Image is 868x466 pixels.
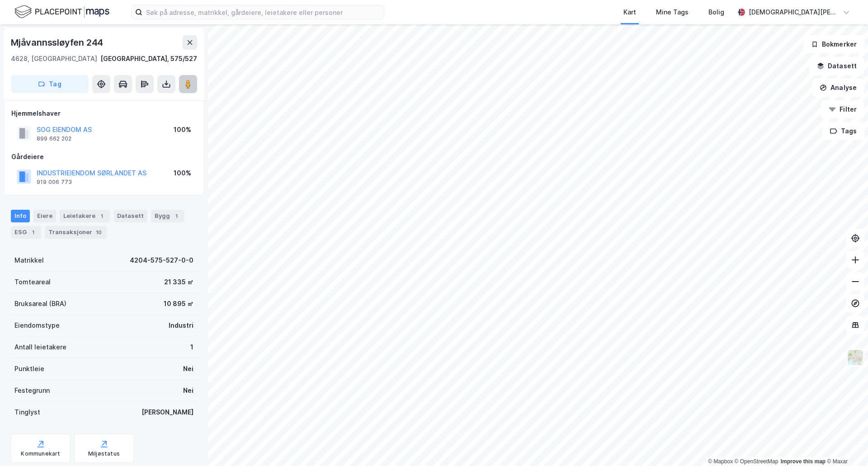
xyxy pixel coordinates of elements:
[97,212,106,221] div: 1
[142,407,193,418] div: [PERSON_NAME]
[847,349,864,366] img: Z
[88,450,120,457] div: Miljøstatus
[37,179,72,186] div: 919 006 773
[656,7,689,18] div: Mine Tags
[812,79,864,97] button: Analyse
[11,226,41,239] div: ESG
[708,7,724,18] div: Bolig
[14,385,50,396] div: Festegrunn
[735,458,778,465] a: OpenStreetMap
[823,423,868,466] iframe: Chat Widget
[172,212,181,221] div: 1
[174,124,191,135] div: 100%
[821,100,864,118] button: Filter
[164,277,193,287] div: 21 335 ㎡
[130,255,193,266] div: 4204-575-527-0-0
[14,363,44,374] div: Punktleie
[11,210,30,222] div: Info
[14,298,66,309] div: Bruksareal (BRA)
[803,35,864,53] button: Bokmerker
[151,210,184,222] div: Bygg
[11,53,97,64] div: 4628, [GEOGRAPHIC_DATA]
[21,450,60,457] div: Kommunekart
[11,35,105,50] div: Mjåvannssløyfen 244
[809,57,864,75] button: Datasett
[37,135,71,142] div: 899 662 202
[142,5,384,19] input: Søk på adresse, matrikkel, gårdeiere, leietakere eller personer
[14,320,60,331] div: Eiendomstype
[14,4,109,20] img: logo.f888ab2527a4732fd821a326f86c7f29.svg
[28,228,38,237] div: 1
[11,151,197,162] div: Gårdeiere
[11,108,197,119] div: Hjemmelshaver
[14,277,51,287] div: Tomteareal
[100,53,197,64] div: [GEOGRAPHIC_DATA], 575/527
[14,407,40,418] div: Tinglyst
[45,226,107,239] div: Transaksjoner
[60,210,110,222] div: Leietakere
[708,458,733,465] a: Mapbox
[113,210,147,222] div: Datasett
[33,210,56,222] div: Eiere
[823,423,868,466] div: Kontrollprogram for chat
[183,363,193,374] div: Nei
[169,320,193,331] div: Industri
[14,255,44,266] div: Matrikkel
[749,7,839,18] div: [DEMOGRAPHIC_DATA][PERSON_NAME]
[11,75,89,93] button: Tag
[14,342,66,353] div: Antall leietakere
[190,342,193,353] div: 1
[822,122,864,140] button: Tags
[174,168,191,179] div: 100%
[94,228,104,237] div: 10
[781,458,826,465] a: Improve this map
[183,385,193,396] div: Nei
[623,7,636,18] div: Kart
[164,298,193,309] div: 10 895 ㎡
